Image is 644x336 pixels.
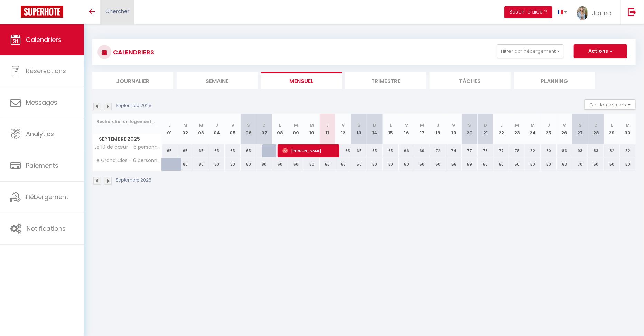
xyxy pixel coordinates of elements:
[26,161,58,170] span: Paiements
[256,114,272,144] th: 07
[404,122,409,129] abbr: M
[525,158,541,171] div: 50
[168,122,170,129] abbr: L
[215,122,218,129] abbr: J
[225,144,241,157] div: 65
[256,158,272,171] div: 80
[199,122,203,129] abbr: M
[446,144,462,157] div: 74
[162,144,178,157] div: 65
[231,122,234,129] abbr: V
[26,130,54,138] span: Analytics
[462,158,478,171] div: 59
[509,144,525,157] div: 78
[183,122,187,129] abbr: M
[177,72,258,89] li: Semaine
[351,114,367,144] th: 13
[563,122,566,129] abbr: V
[342,122,345,129] abbr: V
[367,114,383,144] th: 14
[162,114,178,144] th: 01
[399,114,414,144] th: 16
[478,144,494,157] div: 78
[497,44,563,58] button: Filtrer par hébergement
[509,158,525,171] div: 50
[414,144,430,157] div: 69
[105,8,129,15] span: Chercher
[574,44,627,58] button: Actions
[21,6,63,18] img: Super Booking
[604,144,620,157] div: 82
[437,122,439,129] abbr: J
[92,72,173,89] li: Journalier
[279,122,281,129] abbr: L
[351,158,367,171] div: 50
[541,114,557,144] th: 25
[26,98,57,107] span: Messages
[335,144,351,157] div: 65
[294,122,298,129] abbr: M
[604,158,620,171] div: 50
[335,158,351,171] div: 50
[484,122,487,129] abbr: D
[430,144,446,157] div: 72
[390,122,392,129] abbr: L
[493,144,509,157] div: 77
[541,144,557,157] div: 80
[420,122,424,129] abbr: M
[367,144,383,157] div: 65
[615,305,639,331] iframe: Chat
[399,144,414,157] div: 66
[430,72,511,89] li: Tâches
[594,122,598,129] abbr: D
[26,193,68,201] span: Hébergement
[335,114,351,144] th: 12
[383,158,399,171] div: 50
[367,158,383,171] div: 50
[414,114,430,144] th: 17
[500,122,502,129] abbr: L
[504,6,552,18] button: Besoin d'aide ?
[414,158,430,171] div: 50
[446,158,462,171] div: 56
[525,144,541,157] div: 82
[531,122,535,129] abbr: M
[478,158,494,171] div: 50
[94,144,163,150] span: Le 10 de cœur - 6 personnes - Proche campus
[193,144,209,157] div: 65
[357,122,361,129] abbr: S
[225,114,241,144] th: 05
[383,144,399,157] div: 65
[577,6,588,20] img: ...
[588,158,604,171] div: 50
[225,158,241,171] div: 80
[628,8,636,16] img: logout
[626,122,630,129] abbr: M
[345,72,426,89] li: Trimestre
[462,114,478,144] th: 20
[478,114,494,144] th: 21
[209,144,225,157] div: 65
[263,122,266,129] abbr: D
[620,144,636,157] div: 82
[572,158,588,171] div: 70
[557,144,572,157] div: 83
[557,114,572,144] th: 26
[116,103,151,109] p: Septembre 2025
[604,114,620,144] th: 29
[177,144,193,157] div: 65
[177,114,193,144] th: 02
[525,114,541,144] th: 24
[351,144,367,157] div: 65
[399,158,414,171] div: 50
[320,158,336,171] div: 50
[209,114,225,144] th: 04
[572,114,588,144] th: 27
[320,114,336,144] th: 11
[620,114,636,144] th: 30
[514,72,595,89] li: Planning
[304,158,320,171] div: 50
[515,122,519,129] abbr: M
[241,114,256,144] th: 06
[430,114,446,144] th: 18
